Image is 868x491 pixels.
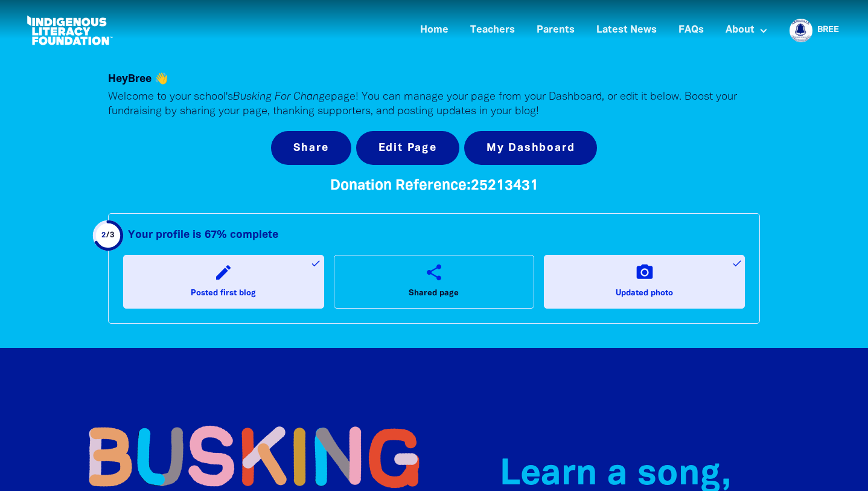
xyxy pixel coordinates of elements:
span: Hey Bree 👋 [108,74,168,84]
a: My Dashboard [464,131,598,165]
button: Edit Page [356,131,459,165]
a: Parents [529,21,582,40]
a: Teachers [463,21,522,40]
p: Welcome to your school's page! You can manage your page from your Dashboard, or edit it below. Bo... [108,90,760,119]
a: Bree [817,26,839,34]
a: Latest News [589,21,664,40]
span: Posted first blog [191,286,256,301]
i: done [310,258,321,269]
a: camera_altUpdated photodone [544,255,745,308]
i: share [424,263,444,282]
span: Donation Reference: 25213431 [330,179,538,193]
strong: Your profile is 67% complete [128,230,278,240]
span: Shared page [409,286,459,301]
i: edit [214,263,233,282]
a: FAQs [671,21,711,40]
span: 2 [101,232,106,239]
span: Updated photo [616,286,673,301]
button: Share [271,131,351,165]
a: Home [413,21,456,40]
em: Busking For Change [233,92,331,102]
i: camera_alt [635,263,654,282]
a: shareShared page [334,255,535,308]
i: done [732,258,742,269]
a: About [718,21,775,40]
div: / 3 [101,228,115,243]
a: editPosted first blogdone [123,255,324,308]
